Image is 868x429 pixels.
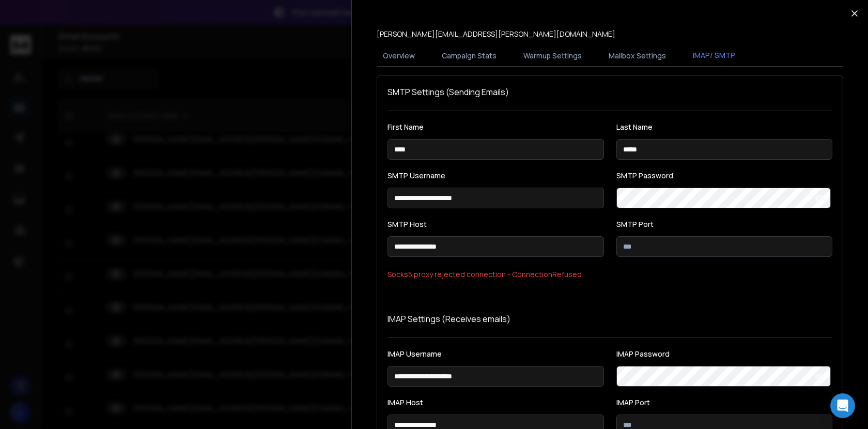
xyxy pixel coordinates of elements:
[517,44,588,67] button: Warmup Settings
[436,44,503,67] button: Campaign Stats
[616,399,833,406] label: IMAP Port
[388,86,832,98] h1: SMTP Settings (Sending Emails)
[602,44,672,67] button: Mailbox Settings
[388,350,604,358] label: IMAP Username
[388,124,604,131] label: First Name
[616,172,833,179] label: SMTP Password
[687,44,741,68] button: IMAP/ SMTP
[388,399,604,406] label: IMAP Host
[388,221,604,228] label: SMTP Host
[388,172,604,179] label: SMTP Username
[388,269,832,280] span: Socks5 proxy rejected connection - ConnectionRefused
[388,313,832,325] p: IMAP Settings (Receives emails)
[377,29,615,39] p: [PERSON_NAME][EMAIL_ADDRESS][PERSON_NAME][DOMAIN_NAME]
[377,44,421,67] button: Overview
[616,221,833,228] label: SMTP Port
[616,124,833,131] label: Last Name
[616,350,833,358] label: IMAP Password
[830,393,855,418] div: Open Intercom Messenger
